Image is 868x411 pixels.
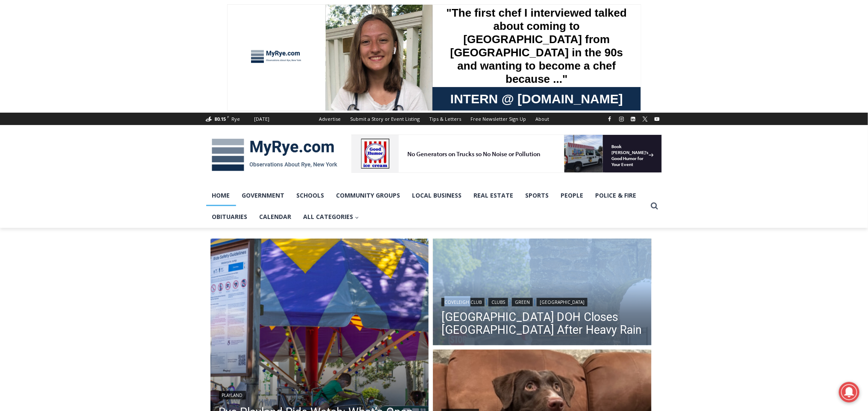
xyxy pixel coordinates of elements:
[424,113,466,125] a: Tips & Letters
[640,114,650,124] a: X
[206,185,647,228] nav: Primary Navigation
[206,133,343,177] img: MyRye.com
[555,185,590,206] a: People
[537,298,587,306] a: [GEOGRAPHIC_DATA]
[531,113,554,125] a: About
[433,239,652,348] a: Read More Westchester County DOH Closes Coveleigh Club Beach After Heavy Rain
[291,185,330,206] a: Schools
[206,185,236,206] a: Home
[260,9,297,33] h4: Book [PERSON_NAME]'s Good Humor for Your Event
[236,185,291,206] a: Government
[628,114,638,124] a: Linkedin
[605,114,615,124] a: Facebook
[488,298,508,306] a: Clubs
[56,15,211,23] div: No Generators on Trucks so No Noise or Pollution
[441,298,485,306] a: Coveleigh Club
[232,115,240,123] div: Rye
[466,113,531,125] a: Free Newsletter Sign Up
[433,239,652,348] img: (PHOTO: Coveleigh Club, at 459 Stuyvesant Avenue in Rye. Credit: Justin Gray.)
[590,185,643,206] a: Police & Fire
[254,206,298,227] a: Calendar
[406,185,468,206] a: Local Business
[0,86,86,106] a: Open Tues. - Sun. [PHONE_NUMBER]
[219,391,246,399] a: Playland
[88,53,126,102] div: Located at [STREET_ADDRESS][PERSON_NAME]
[652,114,662,124] a: YouTube
[205,83,414,106] a: Intern @ [DOMAIN_NAME]
[441,296,643,306] div: | | |
[223,85,396,104] span: Intern @ [DOMAIN_NAME]
[512,298,533,306] a: Green
[227,114,229,119] span: F
[254,3,308,39] a: Book [PERSON_NAME]'s Good Humor for Your Event
[3,88,84,120] span: Open Tues. - Sun. [PHONE_NUMBER]
[520,185,555,206] a: Sports
[216,0,403,83] div: "The first chef I interviewed talked about coming to [GEOGRAPHIC_DATA] from [GEOGRAPHIC_DATA] in ...
[468,185,520,206] a: Real Estate
[345,113,424,125] a: Submit a Story or Event Listing
[298,206,365,227] button: Child menu of All Categories
[314,113,554,125] nav: Secondary Navigation
[330,185,406,206] a: Community Groups
[206,206,254,227] a: Obituaries
[617,114,627,124] a: Instagram
[314,113,345,125] a: Advertise
[647,198,662,214] button: View Search Form
[214,116,226,122] span: 80.15
[254,115,270,123] div: [DATE]
[441,311,643,336] a: [GEOGRAPHIC_DATA] DOH Closes [GEOGRAPHIC_DATA] After Heavy Rain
